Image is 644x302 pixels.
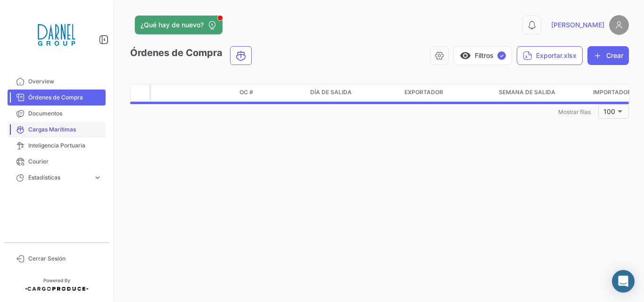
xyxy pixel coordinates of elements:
[28,254,102,263] span: Cerrar Sesión
[236,84,306,101] datatable-header-cell: OC #
[499,88,555,97] span: Semana de Salida
[8,122,106,138] a: Cargas Marítimas
[28,93,102,102] span: Órdenes de Compra
[174,84,236,101] datatable-header-cell: Estado Doc.
[28,109,102,118] span: Documentos
[130,46,255,65] h3: Órdenes de Compra
[405,88,443,97] span: Exportador
[28,125,102,134] span: Cargas Marítimas
[33,11,80,58] img: 2451f0e3-414c-42c1-a793-a1d7350bebbc.png
[8,154,106,170] a: Courier
[239,88,253,97] span: OC #
[28,173,90,182] span: Estadísticas
[140,20,204,30] span: ¿Qué hay de nuevo?
[609,15,629,35] img: placeholder-user.png
[310,88,352,97] span: Día de Salida
[401,84,495,101] datatable-header-cell: Exportador
[28,141,102,150] span: Inteligencia Portuaria
[135,16,223,34] button: ¿Qué hay de nuevo?
[8,90,106,106] a: Órdenes de Compra
[495,84,589,101] datatable-header-cell: Semana de Salida
[558,108,591,115] span: Mostrar filas
[28,77,102,86] span: Overview
[593,88,631,97] span: Importador
[603,107,615,115] span: 100
[8,73,106,90] a: Overview
[517,46,583,65] button: Exportar.xlsx
[551,20,604,30] span: [PERSON_NAME]
[460,50,471,61] span: visibility
[587,46,629,65] button: Crear
[8,106,106,122] a: Documentos
[151,84,174,101] datatable-header-cell: Modo de Transporte
[612,270,635,293] div: Abrir Intercom Messenger
[93,173,102,182] span: expand_more
[231,47,251,65] button: Ocean
[28,157,102,166] span: Courier
[8,138,106,154] a: Inteligencia Portuaria
[454,46,512,65] button: visibilityFiltros✓
[306,84,401,101] datatable-header-cell: Día de Salida
[497,51,506,60] span: ✓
